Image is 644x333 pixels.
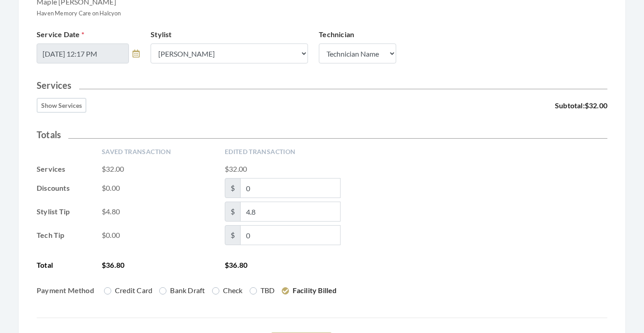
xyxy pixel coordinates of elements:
span: Payment Method [37,285,95,296]
strong: Stylist Tip [37,207,70,216]
span: $ [225,202,241,222]
strong: Discounts [37,183,70,192]
span: $ [225,178,241,198]
button: Show Services [37,98,86,113]
span: $0.00 [102,230,218,241]
span: $32.00 [585,101,607,110]
label: Technician [319,29,354,40]
label: Check [212,285,243,296]
h2: Totals [37,129,607,140]
span: $0.00 [102,183,218,193]
span: $36.80 [102,260,218,270]
strong: Services [37,164,66,173]
span: $32.00 [102,164,218,174]
label: Service Date [37,29,85,40]
span: Subtotal: [555,100,607,111]
span: $36.80 [225,260,247,270]
h2: Services [37,80,607,91]
label: Credit Card [104,285,152,296]
span: Saved Transaction [102,147,218,156]
span: Total [37,260,95,270]
small: Haven Memory Care on Halcyon [37,10,121,17]
span: $ [225,225,241,245]
input: Select Date [37,43,129,63]
label: Stylist [151,29,171,40]
span: $32.00 [225,164,247,174]
a: toggle [133,47,140,60]
span: $4.80 [102,206,218,217]
label: Bank Draft [159,285,205,296]
span: Edited Transaction [225,147,295,156]
label: TBD [250,285,275,296]
label: Facility Billed [282,285,337,296]
strong: Tech Tip [37,231,65,239]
